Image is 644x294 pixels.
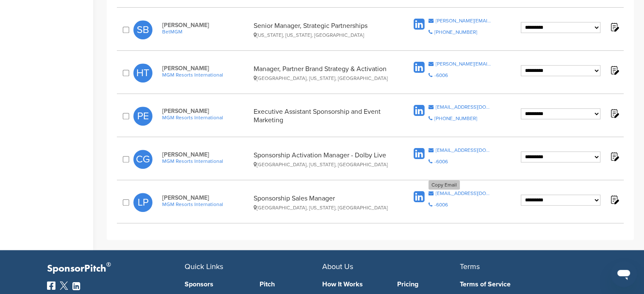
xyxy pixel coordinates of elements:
a: MGM Resorts International [162,158,249,164]
a: BetMGM [162,29,249,35]
a: Pitch [260,281,322,288]
a: Pricing [397,281,460,288]
a: Terms of Service [460,281,585,288]
span: About Us [322,262,353,271]
span: SB [133,20,152,39]
div: Sponsorship Activation Manager - Dolby Live [254,151,391,168]
p: SponsorPitch [47,263,185,275]
span: Terms [460,262,480,271]
span: [PERSON_NAME] [162,194,249,201]
div: [PHONE_NUMBER] [434,116,477,121]
div: [GEOGRAPHIC_DATA], [US_STATE], [GEOGRAPHIC_DATA] [254,75,391,81]
img: Twitter [60,281,68,290]
div: [GEOGRAPHIC_DATA], [US_STATE], [GEOGRAPHIC_DATA] [254,162,391,168]
img: Notes [609,108,619,118]
img: Notes [609,22,619,32]
div: [PHONE_NUMBER] [434,30,477,35]
img: Notes [609,151,619,162]
span: [PERSON_NAME] [162,151,249,158]
div: [PERSON_NAME][EMAIL_ADDRESS][DOMAIN_NAME] [436,61,492,66]
div: Executive Assistant Sponsorship and Event Marketing [254,107,391,124]
div: Copy Email [428,180,460,190]
img: Notes [609,194,619,205]
div: [EMAIL_ADDRESS][DOMAIN_NAME] [436,191,492,196]
a: Sponsors [185,281,247,288]
div: -6006 [434,202,448,207]
span: PE [133,107,152,126]
a: MGM Resorts International [162,201,249,207]
div: -6006 [434,159,448,164]
a: How It Works [322,281,385,288]
span: HT [133,63,152,82]
span: CG [133,150,152,169]
img: Facebook [47,281,55,290]
div: [EMAIL_ADDRESS][DOMAIN_NAME] [436,104,492,110]
div: Manager, Partner Brand Strategy & Activation [254,65,391,81]
div: -6006 [434,73,448,78]
div: [GEOGRAPHIC_DATA], [US_STATE], [GEOGRAPHIC_DATA] [254,205,391,211]
div: Sponsorship Sales Manager [254,194,391,211]
span: Quick Links [185,262,223,271]
a: MGM Resorts International [162,115,249,121]
iframe: Button to launch messaging window [610,260,637,287]
span: [PERSON_NAME] [162,107,249,115]
div: [EMAIL_ADDRESS][DOMAIN_NAME] [436,148,492,153]
a: MGM Resorts International [162,72,249,78]
div: Senior Manager, Strategic Partnerships [254,22,391,38]
div: [PERSON_NAME][EMAIL_ADDRESS][PERSON_NAME][DOMAIN_NAME] [436,18,492,23]
img: Notes [609,65,619,75]
span: [PERSON_NAME] [162,22,249,29]
span: ® [106,259,111,270]
span: LP [133,193,152,212]
div: [US_STATE], [US_STATE], [GEOGRAPHIC_DATA] [254,32,391,38]
span: [PERSON_NAME] [162,65,249,72]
